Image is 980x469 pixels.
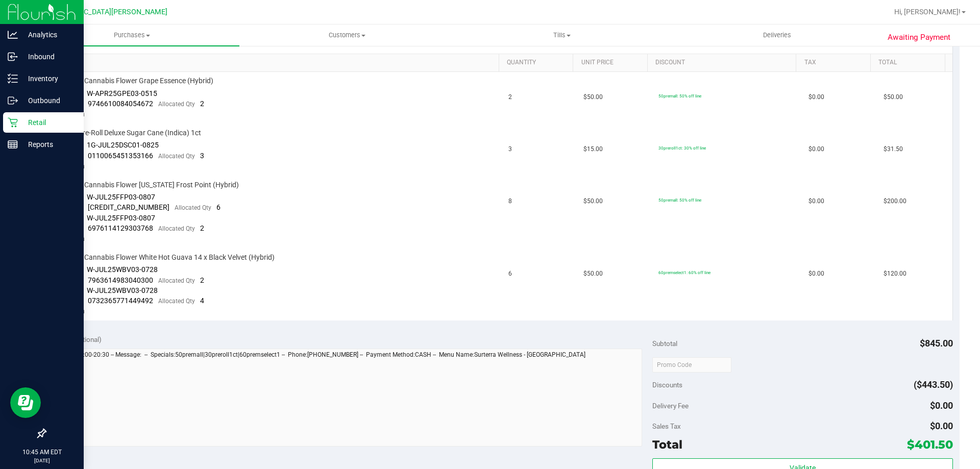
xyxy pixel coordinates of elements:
p: Inbound [18,51,79,63]
span: FT 3.5g Cannabis Flower Grape Essence (Hybrid) [59,76,213,86]
span: $120.00 [884,269,906,279]
span: Awaiting Payment [888,32,950,43]
span: $31.50 [884,144,903,154]
span: 6976114129303768 [88,224,153,232]
span: Customers [240,31,454,40]
span: 3 [508,144,512,154]
span: Allocated Qty [158,101,195,108]
span: Discounts [652,376,682,394]
span: 6 [508,269,512,279]
span: $200.00 [884,196,906,206]
span: Subtotal [652,339,677,348]
span: 2 [200,100,204,108]
span: $50.00 [583,269,603,279]
inline-svg: Reports [8,139,18,150]
span: Tills [455,31,669,40]
p: Retail [18,116,79,129]
span: FT 1g Pre-Roll Deluxe Sugar Cane (Indica) 1ct [59,128,201,138]
span: FT 3.5g Cannabis Flower White Hot Guava 14 x Black Velvet (Hybrid) [59,253,275,262]
a: Unit Price [581,59,644,67]
span: Allocated Qty [158,225,195,232]
span: Total [652,437,682,452]
p: Reports [18,138,79,151]
span: 50premall: 50% off line [658,93,701,98]
span: W-JUL25FFP03-0807 [87,214,155,222]
span: 60premselect1: 60% off line [658,270,710,275]
p: Outbound [18,94,79,107]
span: Delivery Fee [652,402,689,410]
span: 30preroll1ct: 30% off line [658,145,706,151]
inline-svg: Inventory [8,73,18,84]
span: $0.00 [808,269,824,279]
span: Allocated Qty [175,204,211,211]
span: Hi, [PERSON_NAME]! [894,8,961,16]
a: Discount [655,59,792,67]
span: $0.00 [930,400,953,411]
span: 8 [508,196,512,206]
inline-svg: Analytics [8,30,18,40]
a: Total [878,59,941,67]
span: Allocated Qty [158,153,195,160]
span: Allocated Qty [158,298,195,305]
span: 9746610084054672 [88,100,153,108]
span: $50.00 [583,196,603,206]
span: 0110065451353166 [88,152,153,160]
span: $845.00 [920,338,953,349]
span: $50.00 [884,92,903,102]
span: [GEOGRAPHIC_DATA][PERSON_NAME] [41,8,167,16]
span: 6 [216,203,220,211]
p: Inventory [18,72,79,85]
span: $0.00 [930,421,953,431]
span: [CREDIT_CARD_NUMBER] [88,203,169,211]
inline-svg: Retail [8,117,18,128]
span: $0.00 [808,92,824,102]
a: Tills [454,24,669,46]
iframe: Resource center [10,387,41,418]
span: 4 [200,297,204,305]
span: ($443.50) [914,379,953,390]
span: $15.00 [583,144,603,154]
span: FT 3.5g Cannabis Flower [US_STATE] Frost Point (Hybrid) [59,180,239,190]
a: Customers [239,24,454,46]
span: 50premall: 50% off line [658,198,701,203]
p: 10:45 AM EDT [5,448,79,457]
span: Sales Tax [652,422,681,430]
inline-svg: Inbound [8,52,18,62]
a: Tax [804,59,867,67]
inline-svg: Outbound [8,95,18,106]
a: SKU [60,59,495,67]
a: Quantity [507,59,569,67]
input: Promo Code [652,357,731,373]
span: $50.00 [583,92,603,102]
span: 2 [200,224,204,232]
span: 1G-JUL25DSC01-0825 [87,141,159,149]
a: Purchases [24,24,239,46]
span: $0.00 [808,144,824,154]
span: $401.50 [907,437,953,452]
span: Deliveries [749,31,805,40]
span: W-APR25GPE03-0515 [87,89,157,97]
a: Deliveries [670,24,885,46]
p: [DATE] [5,457,79,464]
span: W-JUL25WBV03-0728 [87,265,158,274]
span: 2 [508,92,512,102]
span: 2 [200,276,204,284]
span: W-JUL25WBV03-0728 [87,286,158,294]
span: 0732365771449492 [88,297,153,305]
span: Allocated Qty [158,277,195,284]
span: Purchases [24,31,239,40]
span: 3 [200,152,204,160]
span: W-JUL25FFP03-0807 [87,193,155,201]
span: $0.00 [808,196,824,206]
p: Analytics [18,29,79,41]
span: 7963614983040300 [88,276,153,284]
